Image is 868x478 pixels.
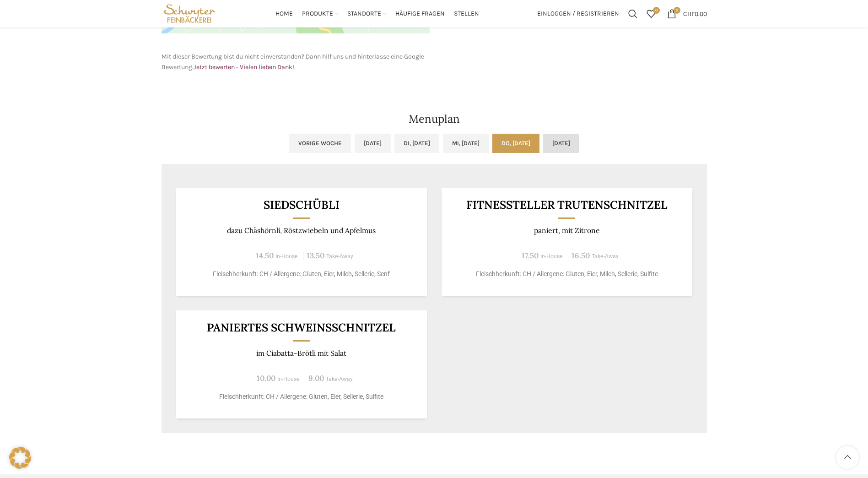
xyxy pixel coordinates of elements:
[187,349,415,358] p: im Ciabatta-Brötli mit Salat
[394,134,439,153] a: Di, [DATE]
[277,376,300,382] span: In-House
[256,250,274,261] span: 14.50
[836,446,859,469] a: Scroll to top button
[453,269,681,279] p: Fleischherkunft: CH / Allergene: Gluten, Eier, Milch, Sellerie, Sulfite
[395,10,445,18] span: Häufige Fragen
[624,5,642,23] a: Suchen
[275,5,293,23] a: Home
[533,5,624,23] a: Einloggen / Registrieren
[187,199,415,211] h3: SIEDSCHÜBLI
[326,253,353,260] span: Take-Away
[187,392,415,402] p: Fleischherkunft: CH / Allergene: Gluten, Eier, Sellerie, Sulfite
[395,5,445,23] a: Häufige Fragen
[187,269,415,279] p: Fleischherkunft: CH / Allergene: Gluten, Eier, Milch, Sellerie, Senf
[663,5,712,23] a: 0 CHF0.00
[543,134,579,153] a: [DATE]
[453,199,681,211] h3: Fitnessteller Trutenschnitzel
[454,10,479,18] span: Stellen
[443,134,489,153] a: Mi, [DATE]
[302,10,333,18] span: Produkte
[683,10,695,17] span: CHF
[275,10,293,18] span: Home
[674,7,680,14] span: 0
[162,9,218,17] a: Site logo
[537,11,619,17] span: Einloggen / Registrieren
[454,5,479,23] a: Stellen
[187,322,415,333] h3: Paniertes Schweinsschnitzel
[289,134,351,153] a: Vorige Woche
[355,134,391,153] a: [DATE]
[162,52,430,72] p: Mit dieser Bewertung bist du nicht einverstanden? Dann hilf uns und hinterlasse eine Google Bewer...
[653,7,660,14] span: 0
[642,5,660,23] a: 0
[222,5,532,23] div: Main navigation
[453,226,681,235] p: paniert, mit Zitrone
[307,250,324,261] span: 13.50
[257,373,275,383] span: 10.00
[540,253,563,260] span: In-House
[347,10,381,18] span: Standorte
[308,373,324,383] span: 9.00
[571,250,590,261] span: 16.50
[187,226,415,235] p: dazu Chäshörnli, Röstzwiebeln und Apfelmus
[522,250,539,261] span: 17.50
[592,253,619,260] span: Take-Away
[347,5,386,23] a: Standorte
[326,376,353,382] span: Take-Away
[194,63,294,71] a: Jetzt bewerten - Vielen lieben Dank!
[683,10,707,17] bdi: 0.00
[162,114,707,125] h2: Menuplan
[492,134,539,153] a: Do, [DATE]
[275,253,298,260] span: In-House
[642,5,660,23] div: Meine Wunschliste
[302,5,338,23] a: Produkte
